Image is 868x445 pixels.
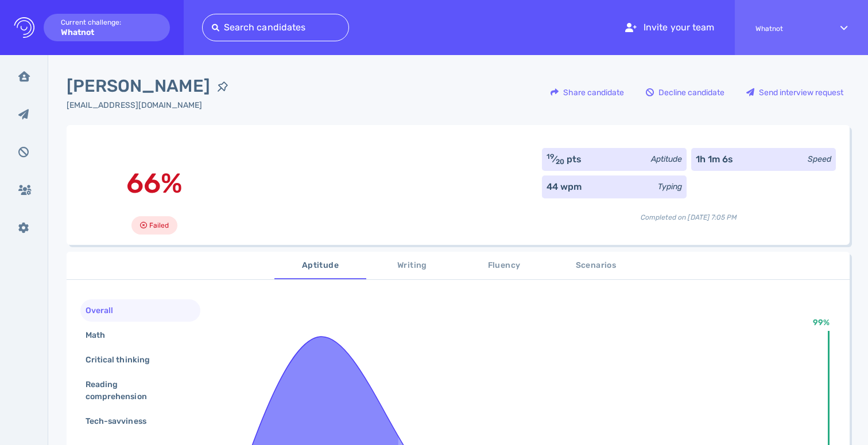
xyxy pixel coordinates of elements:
div: Share candidate [545,79,630,106]
span: [PERSON_NAME] [67,73,210,99]
div: Click to copy the email address [67,99,235,111]
div: Reading comprehension [83,376,188,405]
span: Writing [373,259,451,273]
div: Typing [658,181,682,193]
span: Scenarios [557,259,635,273]
sup: 19 [547,153,554,161]
span: Whatnot [755,25,820,33]
div: Aptitude [651,153,682,165]
div: Completed on [DATE] 7:05 PM [542,203,836,222]
button: Share candidate [544,79,630,106]
div: Critical thinking [83,352,164,368]
div: Math [83,327,119,343]
div: 1h 1m 6s [696,153,733,166]
button: Send interview request [740,79,850,106]
sub: 20 [556,158,564,166]
span: Aptitude [281,259,359,273]
button: Decline candidate [640,79,731,106]
div: Speed [808,153,831,165]
span: Fluency [465,259,543,273]
text: 99% [813,318,830,327]
div: Tech-savviness [83,413,160,430]
div: Overall [83,302,127,319]
div: 44 wpm [547,180,582,194]
div: Send interview request [741,79,849,106]
div: Decline candidate [640,79,730,106]
span: Failed [149,218,169,232]
span: 66% [126,167,183,200]
div: ⁄ pts [547,153,582,166]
